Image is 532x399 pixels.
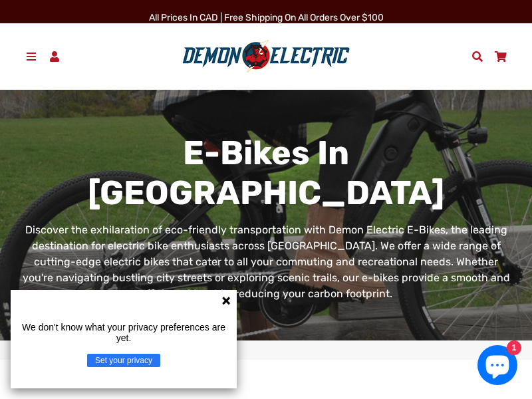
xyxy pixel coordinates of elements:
[23,223,510,300] span: Discover the exhilaration of eco-friendly transportation with Demon Electric E-Bikes, the leading...
[20,133,512,213] h1: E-Bikes in [GEOGRAPHIC_DATA]
[16,322,231,343] p: We don't know what your privacy preferences are yet.
[473,345,521,388] inbox-online-store-chat: Shopify online store chat
[87,354,160,367] button: Set your privacy
[149,12,384,23] span: All Prices in CAD | Free shipping on all orders over $100
[178,39,354,74] img: Demon Electric logo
